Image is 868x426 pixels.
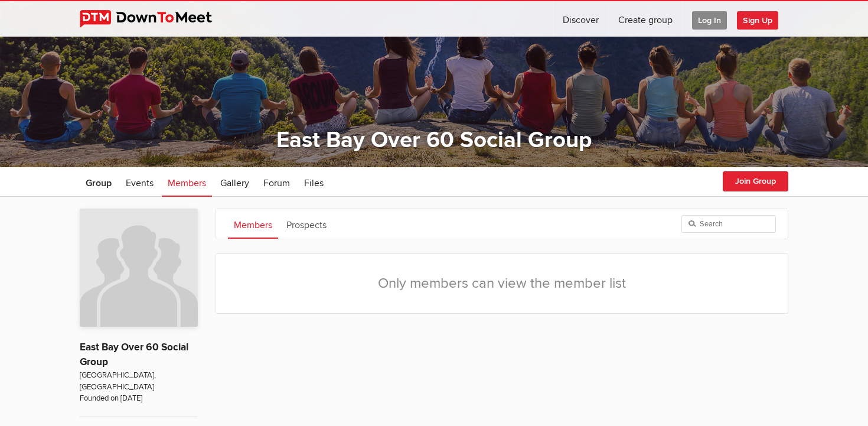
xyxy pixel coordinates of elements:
a: Events [120,167,159,197]
button: Join Group [723,171,788,191]
img: East Bay Over 60 Social Group [80,209,198,327]
input: Search [681,215,776,233]
a: Group [80,167,118,197]
a: Prospects [280,209,332,239]
span: Group [86,177,112,189]
a: Members [162,167,212,197]
span: Log In [692,11,727,30]
a: East Bay Over 60 Social Group [276,126,592,154]
span: Sign Up [737,11,778,30]
a: Gallery [214,167,255,197]
a: Log In [683,1,736,37]
span: Members [168,177,206,189]
a: Discover [553,1,608,37]
span: Files [304,177,324,189]
span: Founded on [DATE] [80,393,198,404]
span: Events [126,177,154,189]
a: East Bay Over 60 Social Group [80,341,188,369]
a: Files [298,167,329,197]
a: Forum [257,167,296,197]
img: DownToMeet [80,10,230,28]
a: Create group [609,1,682,37]
span: Forum [263,177,290,189]
a: Sign Up [737,1,788,37]
span: Gallery [220,177,249,189]
span: [GEOGRAPHIC_DATA], [GEOGRAPHIC_DATA] [80,370,198,393]
a: Members [228,209,278,239]
div: Only members can view the member list [216,254,788,313]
